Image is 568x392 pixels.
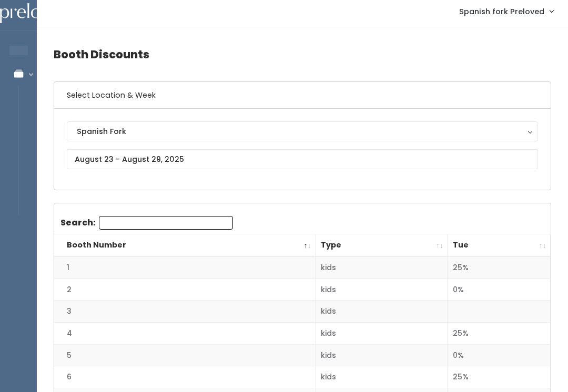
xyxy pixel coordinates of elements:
td: 25% [448,323,551,345]
td: kids [315,367,448,389]
h4: Booth Discounts [54,40,551,69]
td: 1 [54,257,315,279]
td: 4 [54,323,315,345]
input: Search: [99,216,233,230]
td: 25% [448,257,551,279]
th: Tue: activate to sort column ascending [448,235,551,257]
th: Type: activate to sort column ascending [315,235,448,257]
td: 25% [448,367,551,389]
div: Spanish Fork [77,126,528,138]
td: 2 [54,279,315,301]
td: kids [315,279,448,301]
span: Spanish fork Preloved [459,6,544,18]
h6: Select Location & Week [54,82,551,109]
td: kids [315,323,448,345]
td: kids [315,345,448,367]
label: Search: [60,216,233,230]
button: Spanish Fork [67,122,538,142]
td: 3 [54,301,315,323]
td: 6 [54,367,315,389]
input: August 23 - August 29, 2025 [67,150,538,170]
td: kids [315,301,448,323]
a: Spanish fork Preloved [449,1,564,23]
td: 0% [448,279,551,301]
td: kids [315,257,448,279]
td: 0% [448,345,551,367]
td: 5 [54,345,315,367]
th: Booth Number: activate to sort column descending [54,235,315,257]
